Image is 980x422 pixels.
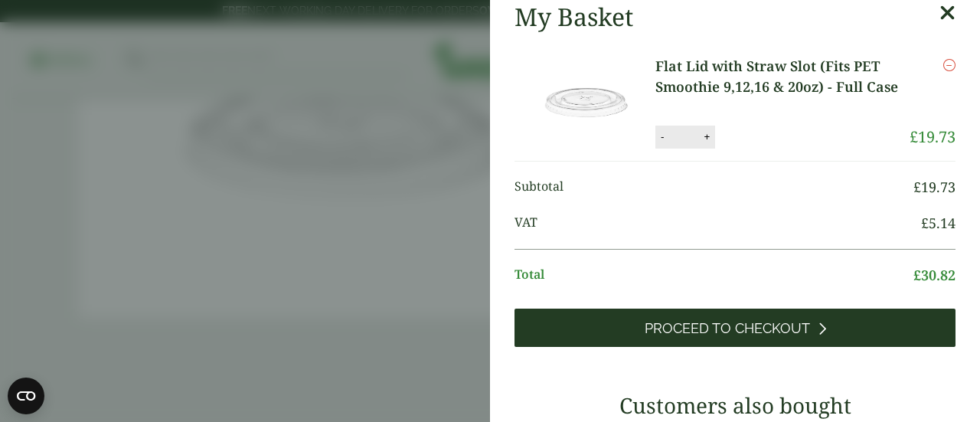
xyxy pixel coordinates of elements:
span: £ [910,126,918,147]
bdi: 30.82 [913,266,955,284]
span: Subtotal [514,177,913,198]
img: Flat Lid with Straw Slot (Fits PET 9,12,16 & 20oz)-Single Sleeve-0 [518,56,655,148]
bdi: 19.73 [910,126,955,147]
h2: My Basket [514,2,633,31]
button: + [699,130,714,143]
a: Remove this item [943,56,955,74]
a: Proceed to Checkout [514,309,955,347]
span: Total [514,265,913,286]
bdi: 19.73 [913,178,955,196]
span: VAT [514,213,921,234]
span: £ [913,266,921,284]
button: Open CMP widget [8,378,44,414]
span: Proceed to Checkout [645,320,810,337]
h3: Customers also bought [514,393,955,419]
span: £ [921,214,929,232]
button: - [656,130,668,143]
span: £ [913,178,921,196]
bdi: 5.14 [921,214,955,232]
a: Flat Lid with Straw Slot (Fits PET Smoothie 9,12,16 & 20oz) - Full Case [655,56,910,97]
